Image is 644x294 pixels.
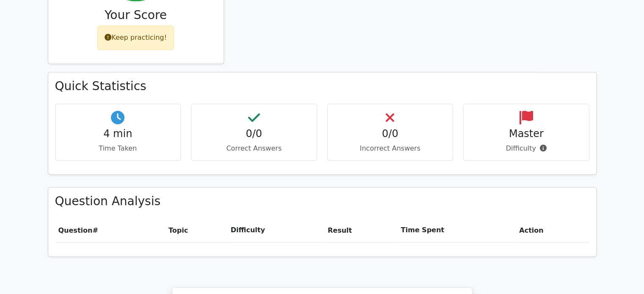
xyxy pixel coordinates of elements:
h4: Master [470,128,582,140]
p: Difficulty [470,143,582,154]
th: Topic [165,218,227,242]
th: Time Spent [398,218,516,242]
h4: 0/0 [334,128,446,140]
h3: Your Score [55,8,217,22]
h4: 0/0 [198,128,310,140]
th: Difficulty [227,218,324,242]
p: Incorrect Answers [334,143,446,154]
div: Keep practicing! [97,25,174,50]
span: Question [58,226,93,234]
th: # [55,218,165,242]
h3: Quick Statistics [55,79,589,93]
p: Time Taken [62,143,174,154]
p: Correct Answers [198,143,310,154]
th: Action [516,218,589,242]
h4: 4 min [62,128,174,140]
th: Result [324,218,398,242]
h3: Question Analysis [55,194,589,209]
